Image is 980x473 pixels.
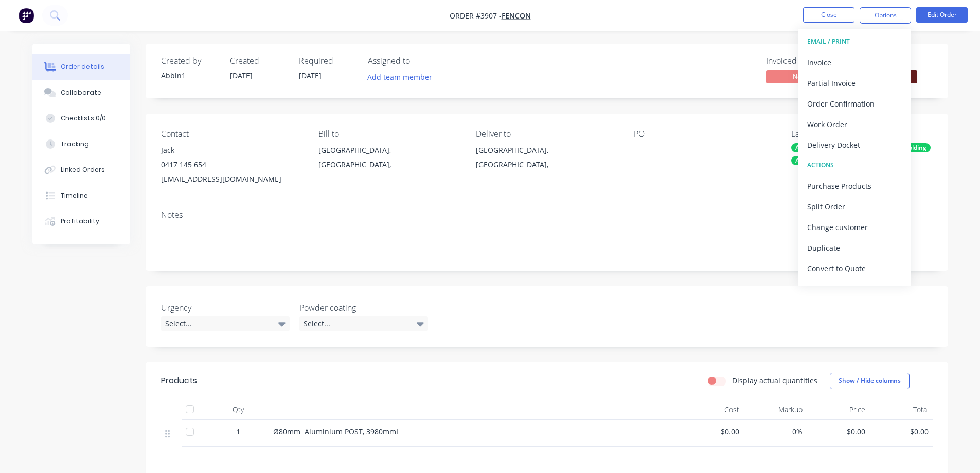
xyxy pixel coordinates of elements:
button: Checklists 0/0 [32,106,130,131]
span: No [766,70,828,83]
button: Linked Orders [32,157,130,183]
button: Change customer [798,217,911,237]
div: Collaborate [61,88,101,97]
div: Notes [161,210,933,220]
button: Close [803,7,854,23]
div: Change customer [807,220,902,235]
div: A7-Folding [892,143,931,152]
div: ACTIONS [807,159,902,172]
button: Partial Invoice [798,73,911,93]
div: Qty [207,399,269,420]
div: [EMAIL_ADDRESS][DOMAIN_NAME] [161,172,302,186]
div: Markup [743,399,807,420]
div: PO [634,129,775,139]
div: [GEOGRAPHIC_DATA], [GEOGRAPHIC_DATA], [476,143,617,176]
button: Timeline [32,183,130,208]
button: Options [860,7,911,24]
div: Select... [161,316,290,331]
div: [GEOGRAPHIC_DATA], [GEOGRAPHIC_DATA], [318,143,459,172]
div: A1-Cutting (Saw) [791,143,850,152]
button: Order details [32,54,130,80]
button: Purchase Products [798,176,911,196]
button: Archive [798,278,911,299]
div: Archive [807,282,902,296]
div: Invoice [807,55,902,70]
div: 0417 145 654 [161,157,302,172]
label: Urgency [161,302,290,314]
div: Created [230,56,287,66]
label: Display actual quantities [732,375,817,386]
div: Invoiced [766,56,843,66]
button: EMAIL / PRINT [798,31,911,52]
div: Split Order [807,199,902,214]
div: Convert to Quote [807,261,902,276]
div: Order Confirmation [807,96,902,111]
button: Convert to Quote [798,258,911,278]
div: Duplicate [807,240,902,255]
div: A8-[GEOGRAPHIC_DATA] [791,156,871,165]
div: Cost [681,399,744,420]
span: 0% [747,426,803,437]
div: Partial Invoice [807,76,902,91]
button: Show / Hide columns [830,373,910,389]
span: $0.00 [811,426,866,437]
div: Tracking [61,139,89,149]
div: Jack [161,143,302,157]
div: Select... [299,316,428,331]
div: Assigned to [368,56,471,66]
div: Contact [161,129,302,139]
button: Work Order [798,114,911,134]
div: Price [807,399,870,420]
div: [GEOGRAPHIC_DATA], [GEOGRAPHIC_DATA], [318,143,459,176]
span: [DATE] [230,71,253,80]
button: Edit Order [916,7,968,23]
div: Order details [61,62,104,72]
span: $0.00 [874,426,929,437]
div: Purchase Products [807,179,902,194]
a: FenCon [502,11,531,21]
div: Labels [791,129,932,139]
div: Deliver to [476,129,617,139]
span: 1 [236,426,240,437]
div: Profitability [61,217,99,226]
button: Invoice [798,52,911,73]
div: Linked Orders [61,165,105,174]
div: Required [299,56,355,66]
div: EMAIL / PRINT [807,35,902,48]
div: Total [869,399,933,420]
span: [DATE] [299,71,322,80]
div: Created by [161,56,218,66]
div: Jack0417 145 654[EMAIL_ADDRESS][DOMAIN_NAME] [161,143,302,186]
button: Order Confirmation [798,93,911,114]
div: Products [161,375,197,387]
label: Powder coating [299,302,428,314]
button: ACTIONS [798,155,911,176]
button: Split Order [798,196,911,217]
button: Delivery Docket [798,134,911,155]
span: Ø80mm Aluminium POST, 3980mmL [273,427,400,436]
img: Factory [19,8,34,23]
button: Add team member [368,70,438,84]
div: Checklists 0/0 [61,114,106,123]
button: Tracking [32,131,130,157]
button: Profitability [32,208,130,234]
span: Order #3907 - [450,11,502,21]
button: Add team member [362,70,437,84]
button: Duplicate [798,237,911,258]
div: Bill to [318,129,459,139]
div: Timeline [61,191,88,200]
div: Work Order [807,117,902,132]
div: [GEOGRAPHIC_DATA], [GEOGRAPHIC_DATA], [476,143,617,172]
div: Abbin1 [161,70,218,81]
div: Delivery Docket [807,137,902,152]
button: Collaborate [32,80,130,106]
span: $0.00 [685,426,740,437]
